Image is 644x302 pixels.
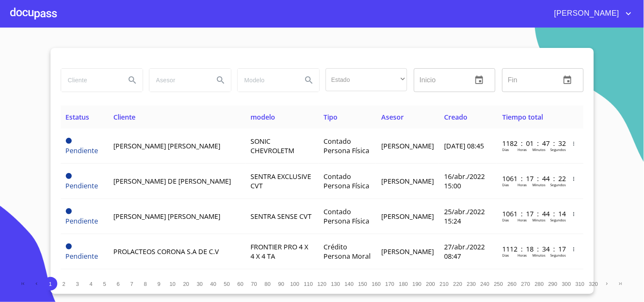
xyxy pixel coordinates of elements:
[210,281,216,287] span: 40
[451,277,465,291] button: 220
[519,277,533,291] button: 270
[113,212,220,221] span: [PERSON_NAME] [PERSON_NAME]
[381,141,434,151] span: [PERSON_NAME]
[66,243,72,249] span: Pendiente
[113,141,220,151] span: [PERSON_NAME] [PERSON_NAME]
[453,281,462,287] span: 220
[113,112,135,122] span: Cliente
[589,281,598,287] span: 320
[71,277,84,291] button: 3
[532,253,546,257] p: Minutos
[261,277,275,291] button: 80
[139,277,152,291] button: 8
[66,173,72,179] span: Pendiente
[220,277,234,291] button: 50
[444,207,485,226] span: 25/abr./2022 15:24
[57,277,71,291] button: 2
[247,277,261,291] button: 70
[550,147,566,152] p: Segundos
[502,174,560,183] p: 1061 : 17 : 44 : 22
[517,218,527,222] p: Horas
[358,281,367,287] span: 150
[90,281,93,287] span: 4
[533,277,546,291] button: 280
[574,277,587,291] button: 310
[587,277,601,291] button: 320
[76,281,79,287] span: 3
[44,277,57,291] button: 1
[548,281,557,287] span: 290
[238,69,295,92] input: search
[66,112,90,122] span: Estatus
[290,281,299,287] span: 100
[494,281,503,287] span: 250
[211,70,231,90] button: Search
[517,147,527,152] p: Horas
[169,281,175,287] span: 10
[329,277,343,291] button: 130
[381,176,434,186] span: [PERSON_NAME]
[385,281,394,287] span: 170
[125,277,139,291] button: 7
[467,281,476,287] span: 230
[103,281,106,287] span: 5
[444,172,485,190] span: 16/abr./2022 15:00
[331,281,340,287] span: 130
[144,281,147,287] span: 8
[193,277,207,291] button: 30
[323,242,371,261] span: Crédito Persona Moral
[550,182,566,187] p: Segundos
[49,281,52,287] span: 1
[502,112,543,122] span: Tiempo total
[532,182,546,187] p: Minutos
[275,277,288,291] button: 90
[250,242,308,261] span: FRONTIER PRO 4 X 4 X 4 TA
[224,281,230,287] span: 50
[502,147,509,152] p: Dias
[122,70,143,90] button: Search
[502,209,560,218] p: 1061 : 17 : 44 : 14
[345,281,354,287] span: 140
[113,176,231,186] span: [PERSON_NAME] DE [PERSON_NAME]
[532,147,546,152] p: Minutos
[481,281,489,287] span: 240
[465,277,478,291] button: 230
[323,172,369,190] span: Contado Persona Física
[548,7,634,20] button: account of current user
[372,281,381,287] span: 160
[183,281,189,287] span: 20
[562,281,571,287] span: 300
[560,277,574,291] button: 300
[207,277,220,291] button: 40
[250,137,294,155] span: SONIC CHEVROLETM
[304,281,313,287] span: 110
[411,277,424,291] button: 190
[383,277,397,291] button: 170
[315,277,329,291] button: 120
[508,281,517,287] span: 260
[66,146,98,155] span: Pendiente
[323,207,369,226] span: Contado Persona Física
[326,68,407,91] div: ​
[502,253,509,257] p: Dias
[478,277,492,291] button: 240
[576,281,585,287] span: 310
[502,244,560,254] p: 1112 : 18 : 34 : 17
[61,69,119,92] input: search
[517,253,527,257] p: Horas
[66,208,72,214] span: Pendiente
[323,112,337,122] span: Tipo
[444,242,485,261] span: 27/abr./2022 08:47
[535,281,544,287] span: 280
[237,281,243,287] span: 60
[62,281,65,287] span: 2
[278,281,284,287] span: 90
[502,218,509,222] p: Dias
[264,281,270,287] span: 80
[66,252,98,261] span: Pendiente
[521,281,530,287] span: 270
[98,277,112,291] button: 5
[152,277,166,291] button: 9
[356,277,370,291] button: 150
[149,69,207,92] input: search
